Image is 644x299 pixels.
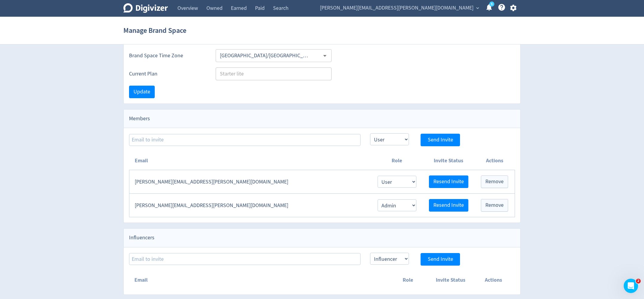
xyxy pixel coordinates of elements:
th: Invite Status [429,271,472,289]
div: Members [124,110,520,128]
input: Select Timezone [217,51,312,60]
th: Email [129,271,386,289]
th: Role [386,271,429,289]
iframe: Intercom live chat [624,279,638,293]
span: expand_more [475,5,480,11]
th: Actions [472,271,515,289]
span: Resend Invite [433,203,464,208]
span: [PERSON_NAME][EMAIL_ADDRESS][PERSON_NAME][DOMAIN_NAME] [320,3,473,13]
span: 2 [636,279,641,283]
button: Send Invite [421,134,460,146]
span: Update [134,89,150,95]
th: Role [371,152,423,170]
button: Resend Invite [429,199,468,212]
input: Email to invite [129,134,361,146]
span: Send Invite [428,257,453,262]
th: Actions [474,152,515,170]
input: Email to invite [129,253,361,265]
div: Influencers [124,229,520,247]
button: Resend Invite [429,175,468,188]
td: [PERSON_NAME][EMAIL_ADDRESS][PERSON_NAME][DOMAIN_NAME] [129,194,371,217]
button: Open [320,51,329,60]
h1: Manage Brand Space [123,21,186,40]
button: Send Invite [421,253,460,266]
span: Remove [485,179,504,184]
span: Resend Invite [433,179,464,184]
button: Remove [481,175,508,188]
a: 5 [489,1,494,7]
label: Current Plan [129,70,206,78]
td: [PERSON_NAME][EMAIL_ADDRESS][PERSON_NAME][DOMAIN_NAME] [129,170,371,194]
th: Invite Status [423,152,475,170]
text: 5 [491,2,493,6]
span: Remove [485,203,504,208]
th: Email [129,152,371,170]
span: Send Invite [428,137,453,143]
button: [PERSON_NAME][EMAIL_ADDRESS][PERSON_NAME][DOMAIN_NAME] [318,3,481,13]
button: Update [129,86,155,98]
label: Brand Space Time Zone [129,52,206,59]
button: Remove [481,199,508,212]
